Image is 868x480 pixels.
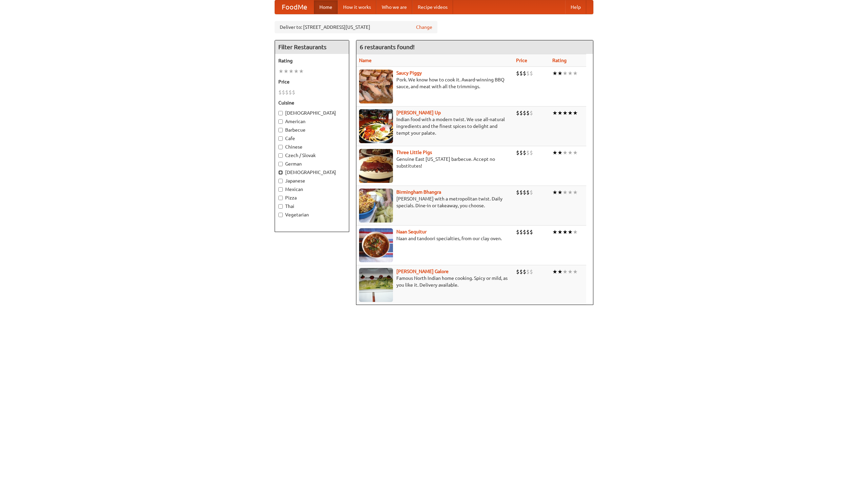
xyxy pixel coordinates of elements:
[278,127,346,133] label: Barbecue
[285,89,289,96] li: $
[278,213,283,217] input: Vegetarian
[278,169,346,176] label: [DEMOGRAPHIC_DATA]
[278,179,283,183] input: Japanese
[523,189,526,196] li: $
[519,189,523,196] li: $
[359,275,511,288] p: Famous North Indian home cooking. Spicy or mild, as you like it. Delivery available.
[359,195,511,209] p: [PERSON_NAME] with a metropolitan twist. Daily specials. Dine-in or takeaway, you choose.
[278,78,346,85] h5: Price
[278,145,283,149] input: Chinese
[516,189,519,196] li: $
[530,228,533,236] li: $
[278,119,283,124] input: American
[359,189,393,223] img: bhangra.jpg
[573,109,578,117] li: ★
[275,21,437,33] div: Deliver to: [STREET_ADDRESS][US_STATE]
[278,162,283,166] input: German
[278,128,283,132] input: Barbecue
[359,235,511,242] p: Naan and tandoori specialties, from our clay oven.
[563,70,568,77] li: ★
[396,150,432,155] a: Three Little Pigs
[516,228,519,236] li: $
[294,68,299,75] li: ★
[568,149,573,156] li: ★
[516,58,527,63] a: Price
[526,228,530,236] li: $
[563,268,568,275] li: ★
[359,116,511,136] p: Indian food with a modern twist. We use all-natural ingredients and the finest spices to delight ...
[278,68,283,75] li: ★
[412,0,453,14] a: Recipe videos
[396,70,422,76] b: Saucy Piggy
[563,149,568,156] li: ★
[523,70,526,77] li: $
[519,268,523,275] li: $
[573,268,578,275] li: ★
[573,228,578,236] li: ★
[573,149,578,156] li: ★
[523,268,526,275] li: $
[278,203,346,210] label: Thai
[396,110,441,115] a: [PERSON_NAME] Up
[278,153,283,158] input: Czech / Slovak
[573,189,578,196] li: ★
[278,152,346,159] label: Czech / Slovak
[563,189,568,196] li: ★
[530,109,533,117] li: $
[396,269,449,274] a: [PERSON_NAME] Galore
[278,136,283,141] input: Cafe
[526,189,530,196] li: $
[278,135,346,142] label: Cafe
[552,70,557,77] li: ★
[289,89,292,96] li: $
[275,0,314,14] a: FoodMe
[552,189,557,196] li: ★
[552,228,557,236] li: ★
[568,189,573,196] li: ★
[557,70,563,77] li: ★
[289,68,294,75] li: ★
[359,228,393,262] img: naansequitur.jpg
[396,189,441,195] a: Birmingham Bhangra
[278,57,346,64] h5: Rating
[359,268,393,302] img: currygalore.jpg
[359,156,511,169] p: Genuine East [US_STATE] barbecue. Accept no substitutes!
[359,109,393,143] img: curryup.jpg
[530,149,533,156] li: $
[552,149,557,156] li: ★
[278,110,346,116] label: [DEMOGRAPHIC_DATA]
[516,109,519,117] li: $
[516,268,519,275] li: $
[278,186,346,193] label: Mexican
[359,70,393,103] img: saucy.jpg
[359,76,511,90] p: Pork. We know how to cook it. Award-winning BBQ sauce, and meat with all the trimmings.
[299,68,304,75] li: ★
[314,0,338,14] a: Home
[568,70,573,77] li: ★
[519,70,523,77] li: $
[557,189,563,196] li: ★
[557,149,563,156] li: ★
[278,187,283,192] input: Mexican
[526,70,530,77] li: $
[523,228,526,236] li: $
[519,149,523,156] li: $
[278,196,283,200] input: Pizza
[278,194,346,201] label: Pizza
[530,268,533,275] li: $
[278,160,346,167] label: German
[526,268,530,275] li: $
[292,89,295,96] li: $
[278,118,346,125] label: American
[416,24,432,31] a: Change
[565,0,586,14] a: Help
[278,204,283,209] input: Thai
[396,229,427,234] a: Naan Sequitur
[523,149,526,156] li: $
[359,149,393,183] img: littlepigs.jpg
[530,189,533,196] li: $
[275,40,349,54] h4: Filter Restaurants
